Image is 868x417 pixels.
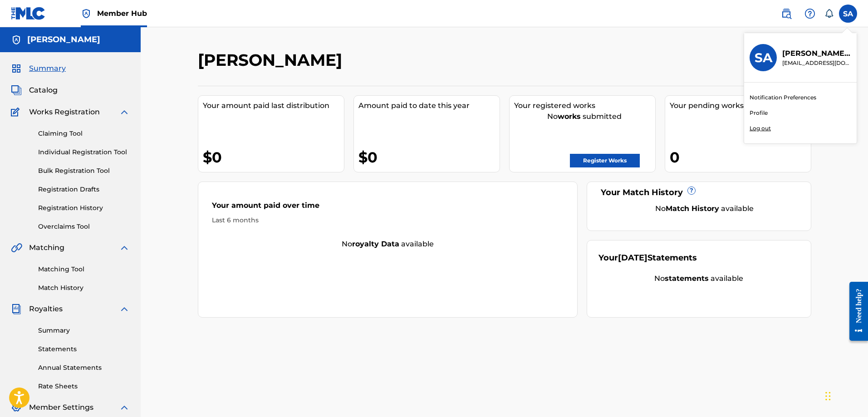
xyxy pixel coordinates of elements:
div: $0 [203,147,344,167]
img: Matching [11,242,22,253]
img: help [804,8,815,19]
a: Profile [750,109,768,117]
a: SummarySummary [11,63,66,74]
div: 0 [670,147,811,167]
a: Match History [38,283,130,293]
a: Public Search [777,5,795,23]
img: Royalties [11,304,22,314]
h5: Shawn Ashcraft [27,34,100,45]
img: Accounts [11,34,22,45]
div: Drag [825,383,831,410]
a: Register Works [570,154,640,167]
div: Your pending works [670,100,811,111]
img: MLC Logo [11,7,46,20]
div: $0 [358,147,500,167]
span: [DATE] [618,253,647,263]
strong: royalty data [352,240,399,248]
a: Summary [38,326,130,335]
div: Notifications [824,9,834,18]
a: CatalogCatalog [11,85,58,96]
span: Member Settings [29,402,93,413]
img: Works Registration [11,107,23,118]
img: expand [119,107,130,118]
a: Annual Statements [38,363,130,373]
a: Registration Drafts [38,185,130,194]
div: Help [801,5,819,23]
a: Claiming Tool [38,129,130,138]
p: Shawn Ashcraft [782,48,851,59]
span: Catalog [29,85,58,96]
a: Statements [38,344,130,354]
img: expand [119,242,130,253]
img: Summary [11,63,22,74]
span: Works Registration [29,107,100,118]
a: Individual Registration Tool [38,147,130,157]
span: ? [688,187,695,194]
div: User Menu [839,5,857,23]
a: Bulk Registration Tool [38,166,130,176]
img: Catalog [11,85,22,96]
h3: SA [755,50,772,66]
h2: [PERSON_NAME] [198,50,347,70]
img: expand [119,402,130,413]
a: Notification Preferences [750,93,816,102]
a: Registration History [38,203,130,213]
a: Overclaims Tool [38,222,130,231]
img: Member Settings [11,402,22,413]
img: expand [119,304,130,314]
div: Amount paid to date this year [358,100,500,111]
div: No available [610,203,799,214]
div: Your Match History [598,186,799,199]
div: Your amount paid last distribution [203,100,344,111]
div: Your amount paid over time [212,200,564,216]
div: No available [598,273,799,284]
span: Royalties [29,304,63,314]
div: Your registered works [514,100,655,111]
strong: statements [665,274,709,283]
img: search [781,8,792,19]
strong: Match History [666,204,719,213]
div: Your Statements [598,252,697,264]
p: shawnashcountry@gmail.com [782,59,851,67]
a: Matching Tool [38,265,130,274]
span: Member Hub [97,8,147,19]
span: Matching [29,242,64,253]
strong: works [558,112,581,121]
div: Last 6 months [212,216,564,225]
img: Top Rightsholder [81,8,92,19]
div: No available [198,239,578,250]
span: SA [843,9,853,20]
a: Rate Sheets [38,382,130,391]
span: Summary [29,63,66,74]
div: No submitted [514,111,655,122]
p: Log out [750,124,771,132]
iframe: Resource Center [843,275,868,348]
iframe: Chat Widget [823,373,868,417]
